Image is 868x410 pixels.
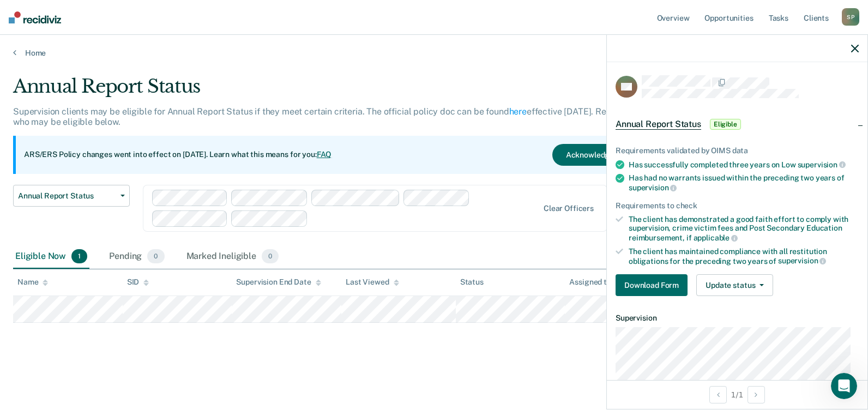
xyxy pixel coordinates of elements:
button: Acknowledge & Close [552,144,656,166]
div: Annual Report StatusEligible [607,107,867,142]
div: Has successfully completed three years on Low [629,160,859,170]
button: Previous Opportunity [709,386,727,403]
span: 0 [147,249,164,263]
div: Marked Ineligible [184,245,281,269]
div: The client has demonstrated a good faith effort to comply with supervision, crime victim fees and... [629,215,859,243]
div: Assigned to [569,278,620,287]
span: 0 [262,249,279,263]
p: Supervision clients may be eligible for Annual Report Status if they meet certain criteria. The o... [13,106,653,127]
iframe: Intercom live chat [831,373,857,399]
a: FAQ [317,150,332,159]
div: Requirements to check [616,201,859,210]
a: Home [13,48,855,58]
div: Name [17,278,48,287]
span: 1 [71,249,87,263]
span: Eligible [710,119,741,130]
dt: Supervision [616,313,859,323]
div: Annual Report Status [13,75,664,106]
div: Has had no warrants issued within the preceding two years of [629,173,859,192]
span: supervision [778,256,826,265]
p: ARS/ERS Policy changes went into effect on [DATE]. Learn what this means for you: [24,149,331,160]
div: Last Viewed [346,278,399,287]
div: Pending [107,245,166,269]
a: Navigate to form link [616,274,692,296]
div: Status [460,278,484,287]
img: Recidiviz [9,11,61,23]
span: supervision [798,160,846,169]
button: Update status [696,274,773,296]
div: SID [127,278,149,287]
button: Download Form [616,274,688,296]
div: The client has maintained compliance with all restitution obligations for the preceding two years of [629,247,859,266]
span: supervision [629,183,677,192]
button: Next Opportunity [748,386,765,403]
span: Annual Report Status [18,191,116,201]
a: here [509,106,527,117]
div: S P [842,8,859,26]
div: Supervision End Date [236,278,321,287]
div: 1 / 1 [607,380,867,409]
span: applicable [694,233,738,242]
div: Clear officers [544,204,594,213]
div: Eligible Now [13,245,89,269]
div: Requirements validated by OIMS data [616,146,859,155]
span: Annual Report Status [616,119,701,130]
